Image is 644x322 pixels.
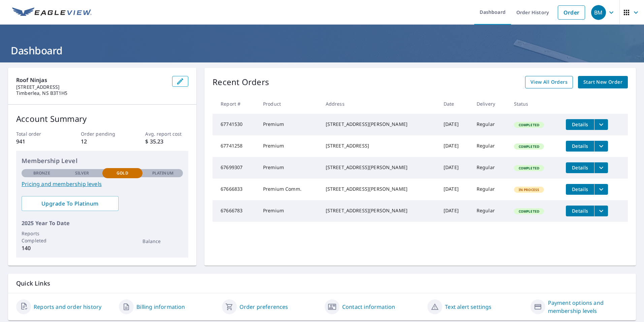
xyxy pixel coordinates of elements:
[213,157,258,179] td: 67699307
[471,157,509,179] td: Regular
[471,94,509,114] th: Delivery
[16,84,167,90] p: [STREET_ADDRESS]
[213,135,258,157] td: 67741258
[594,141,608,152] button: filesDropdownBtn-67741258
[75,170,89,176] p: Silver
[591,5,606,20] div: BM
[578,76,628,88] a: Start New Order
[438,179,471,200] td: [DATE]
[22,230,62,244] p: Reports Completed
[258,200,320,222] td: Premium
[258,94,320,114] th: Product
[239,303,288,311] a: Order preferences
[8,44,636,57] h1: Dashboard
[16,279,628,288] p: Quick Links
[570,186,590,192] span: Details
[145,130,188,137] p: Avg. report cost
[471,114,509,135] td: Regular
[438,94,471,114] th: Date
[566,119,594,130] button: detailsBtn-67741530
[152,170,173,176] p: Platinum
[548,299,628,315] a: Payment options and membership levels
[326,186,433,192] div: [STREET_ADDRESS][PERSON_NAME]
[33,170,50,176] p: Bronze
[16,137,59,145] p: 941
[16,90,167,96] p: Timberlea, NS B3T1H5
[471,135,509,157] td: Regular
[509,94,561,114] th: Status
[570,143,590,149] span: Details
[515,144,543,149] span: Completed
[213,94,258,114] th: Report #
[438,114,471,135] td: [DATE]
[320,94,438,114] th: Address
[142,238,183,245] p: Balance
[438,157,471,179] td: [DATE]
[81,137,124,145] p: 12
[136,303,185,311] a: Billing information
[16,130,59,137] p: Total order
[471,179,509,200] td: Regular
[566,184,594,195] button: detailsBtn-67666833
[34,303,101,311] a: Reports and order history
[342,303,395,311] a: Contact information
[81,130,124,137] p: Order pending
[145,137,188,145] p: $ 35.23
[570,121,590,128] span: Details
[594,119,608,130] button: filesDropdownBtn-67741530
[525,76,573,88] a: View All Orders
[326,142,433,149] div: [STREET_ADDRESS]
[326,207,433,214] div: [STREET_ADDRESS][PERSON_NAME]
[22,244,62,252] p: 140
[566,162,594,173] button: detailsBtn-67699307
[16,113,188,125] p: Account Summary
[515,187,544,192] span: In Process
[213,114,258,135] td: 67741530
[326,164,433,171] div: [STREET_ADDRESS][PERSON_NAME]
[22,180,183,188] a: Pricing and membership levels
[471,200,509,222] td: Regular
[530,78,568,86] span: View All Orders
[22,156,183,165] p: Membership Level
[22,219,183,227] p: 2025 Year To Date
[12,7,92,18] img: EV Logo
[22,196,119,211] a: Upgrade To Platinum
[594,162,608,173] button: filesDropdownBtn-67699307
[594,206,608,216] button: filesDropdownBtn-67666783
[258,135,320,157] td: Premium
[213,76,269,88] p: Recent Orders
[117,170,128,176] p: Gold
[566,141,594,152] button: detailsBtn-67741258
[258,114,320,135] td: Premium
[438,200,471,222] td: [DATE]
[27,200,113,207] span: Upgrade To Platinum
[583,78,622,86] span: Start New Order
[515,209,543,214] span: Completed
[570,164,590,171] span: Details
[438,135,471,157] td: [DATE]
[213,179,258,200] td: 67666833
[570,208,590,214] span: Details
[566,206,594,216] button: detailsBtn-67666783
[213,200,258,222] td: 67666783
[258,179,320,200] td: Premium Comm.
[326,121,433,128] div: [STREET_ADDRESS][PERSON_NAME]
[445,303,491,311] a: Text alert settings
[515,166,543,170] span: Completed
[594,184,608,195] button: filesDropdownBtn-67666833
[515,123,543,127] span: Completed
[16,76,167,84] p: Roof Ninjas
[558,5,585,20] a: Order
[258,157,320,179] td: Premium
